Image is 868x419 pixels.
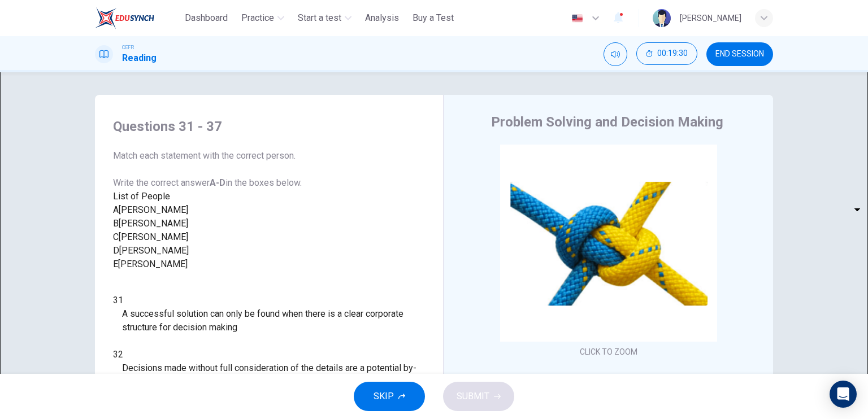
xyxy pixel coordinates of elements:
[715,50,764,59] span: END SESSION
[113,245,119,256] span: D
[113,191,170,202] span: List of People
[354,382,425,411] button: SKIP
[237,8,289,28] button: Practice
[491,113,723,131] h4: Problem Solving and Decision Making
[241,11,274,25] span: Practice
[293,8,356,28] button: Start a test
[113,232,119,242] span: C
[113,218,119,229] span: B
[113,150,302,188] span: Match each statement with the correct person. Write the correct answer in the boxes below.
[361,8,403,28] button: Analysis
[365,11,399,25] span: Analysis
[298,11,341,25] span: Start a test
[680,11,741,25] div: [PERSON_NAME]
[113,117,425,136] h4: Questions 31 - 37
[122,307,425,334] span: A successful solution can only be found when there is a clear corporate structure for decision ma...
[119,204,188,215] span: [PERSON_NAME]
[119,232,188,242] span: [PERSON_NAME]
[122,361,425,389] span: Decisions made without full consideration of the details are a potential by-product of pressure
[180,8,232,28] button: Dashboard
[185,11,228,25] span: Dashboard
[113,259,118,269] span: E
[604,42,627,66] div: Mute
[210,177,225,188] b: A-D
[113,349,123,360] span: 32
[119,245,189,256] span: [PERSON_NAME]
[118,259,188,269] span: [PERSON_NAME]
[706,42,773,66] button: END SESSION
[830,381,857,408] div: Open Intercom Messenger
[657,49,688,58] span: 00:19:30
[113,295,123,305] span: 31
[95,7,180,29] a: ELTC logo
[374,389,394,404] span: SKIP
[653,9,671,27] img: Profile picture
[113,204,119,215] span: A
[413,11,454,25] span: Buy a Test
[636,42,697,65] button: 00:19:30
[636,42,697,66] div: Hide
[119,218,188,229] span: [PERSON_NAME]
[95,7,154,29] img: ELTC logo
[122,51,157,65] h1: Reading
[408,8,458,28] button: Buy a Test
[570,14,584,23] img: en
[122,43,134,51] span: CEFR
